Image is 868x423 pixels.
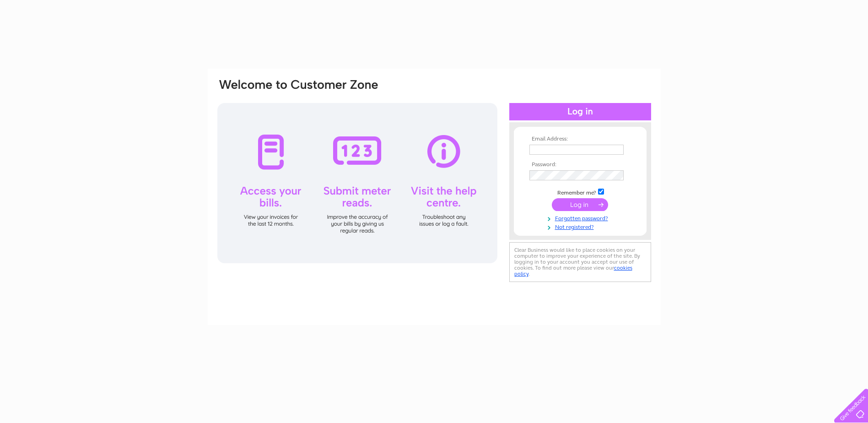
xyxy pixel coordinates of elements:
[509,242,651,282] div: Clear Business would like to place cookies on your computer to improve your experience of the sit...
[552,198,608,211] input: Submit
[527,136,633,142] th: Email Address:
[527,162,633,168] th: Password:
[529,213,633,222] a: Forgotten password?
[514,265,632,277] a: cookies policy
[527,187,633,196] td: Remember me?
[529,222,633,231] a: Not registered?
